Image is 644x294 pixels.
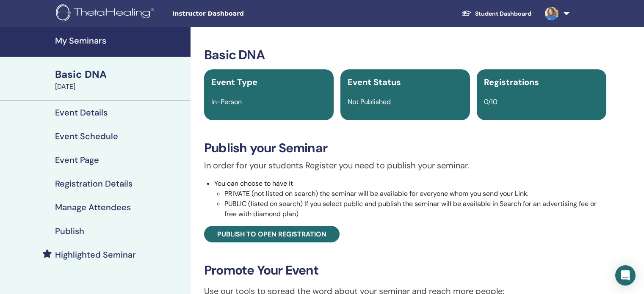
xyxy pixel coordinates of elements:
div: Open Intercom Messenger [615,265,636,286]
div: Basic DNA [55,67,185,82]
span: Event Type [211,77,257,88]
img: default.jpg [545,7,558,20]
h4: Registration Details [55,179,133,189]
span: In-Person [211,97,242,106]
img: logo.png [56,4,157,23]
img: graduation-cap-white.svg [462,10,472,17]
h4: Manage Attendees [55,202,131,212]
span: Instructor Dashboard [172,9,299,18]
p: In order for your students Register you need to publish your seminar. [204,159,606,172]
li: You can choose to have it [214,179,606,219]
h3: Basic DNA [204,47,606,63]
li: PRIVATE (not listed on search) the seminar will be available for everyone whom you send your Link. [224,189,606,199]
span: 0/10 [484,97,498,106]
span: Event Status [348,77,401,88]
a: Student Dashboard [455,6,538,22]
span: Not Published [348,97,391,106]
li: PUBLIC (listed on search) If you select public and publish the seminar will be available in Searc... [224,199,606,219]
a: Basic DNA[DATE] [50,67,191,92]
h4: Highlighted Seminar [55,250,136,260]
span: Publish to open registration [217,230,326,239]
h4: Publish [55,226,84,236]
h4: Event Page [55,155,99,165]
span: Registrations [484,77,539,88]
h4: Event Details [55,107,108,118]
h4: Event Schedule [55,131,118,141]
a: Publish to open registration [204,226,340,242]
div: [DATE] [55,82,185,92]
h4: My Seminars [55,36,185,46]
h3: Promote Your Event [204,263,606,278]
h3: Publish your Seminar [204,140,606,156]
